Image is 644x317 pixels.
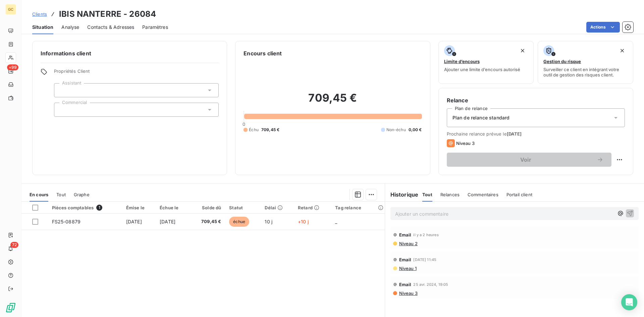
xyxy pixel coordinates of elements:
span: Voir [455,157,597,162]
span: Email [399,257,412,262]
span: Gestion du risque [543,59,581,64]
span: Contacts & Adresses [87,24,134,31]
h3: IBIS NANTERRE - 26084 [59,8,156,20]
input: Ajouter une valeur [60,107,65,113]
span: Clients [32,11,47,17]
span: il y a 2 heures [413,233,438,237]
span: 0 [243,121,245,127]
div: Open Intercom Messenger [621,294,637,310]
span: [DATE] 11:45 [413,258,436,262]
img: Logo LeanPay [5,302,16,313]
div: Échue le [160,205,186,210]
h6: Encours client [244,49,282,57]
span: Analyse [61,24,79,31]
div: Délai [265,205,290,210]
span: Plan de relance standard [452,114,510,121]
button: Gestion du risqueSurveiller ce client en intégrant votre outil de gestion des risques client. [538,41,633,84]
h6: Relance [447,96,625,104]
span: Niveau 2 [398,241,418,246]
span: Niveau 3 [398,290,418,296]
span: Situation [32,24,53,31]
div: Pièces comptables [52,205,118,211]
span: 25 avr. 2024, 19:05 [413,282,448,286]
span: +99 [7,64,18,70]
span: Paramètres [142,24,168,31]
span: Email [399,232,412,237]
span: [DATE] [507,131,522,137]
div: Tag relance [335,205,380,210]
span: Niveau 1 [398,266,417,271]
span: Limite d’encours [444,59,480,64]
span: 72 [10,242,18,248]
span: 10 j [265,219,272,224]
span: Échu [249,127,259,133]
span: Prochaine relance prévue le [447,131,625,137]
span: Graphe [74,192,90,197]
span: Ajouter une limite d’encours autorisé [444,67,520,72]
span: En cours [30,192,48,197]
span: Portail client [506,192,532,197]
span: échue [229,217,249,227]
span: Commentaires [468,192,498,197]
span: 0,00 € [409,127,422,133]
span: Tout [422,192,432,197]
span: _ [335,219,337,224]
input: Ajouter une valeur [60,87,65,93]
h2: 709,45 € [244,91,422,111]
div: GC [5,4,16,15]
span: Niveau 3 [456,141,475,146]
span: FS25-08879 [52,219,81,224]
div: Solde dû [194,205,221,210]
span: +10 j [298,219,309,224]
button: Voir [447,153,611,167]
span: 709,45 € [261,127,279,133]
a: Clients [32,11,47,17]
span: Non-échu [386,127,406,133]
span: Relances [440,192,460,197]
span: Propriétés Client [54,68,219,78]
h6: Informations client [41,49,219,57]
span: 1 [96,205,102,211]
h6: Historique [385,191,419,199]
span: [DATE] [126,219,142,224]
div: Émise le [126,205,152,210]
span: Tout [56,192,66,197]
span: Surveiller ce client en intégrant votre outil de gestion des risques client. [543,67,628,77]
span: 709,45 € [194,218,221,225]
div: Statut [229,205,257,210]
span: [DATE] [160,219,175,224]
div: Retard [298,205,327,210]
button: Limite d’encoursAjouter une limite d’encours autorisé [438,41,534,84]
button: Actions [586,22,620,33]
span: Email [399,282,412,287]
